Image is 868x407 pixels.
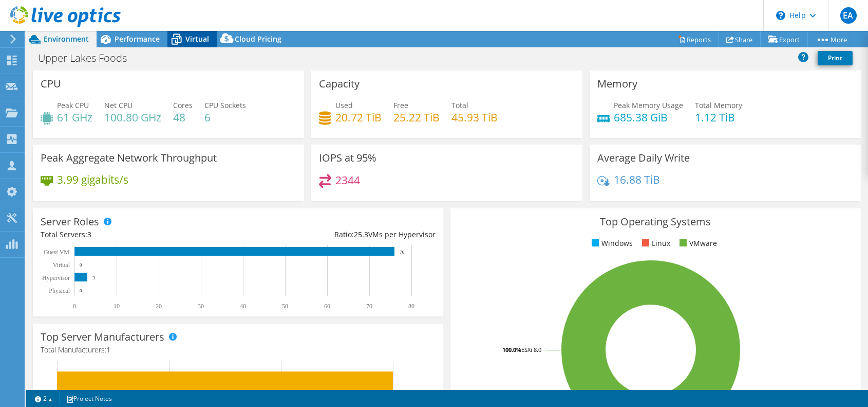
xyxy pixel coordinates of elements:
a: Project Notes [59,392,119,405]
span: EA [840,7,857,24]
text: 76 [400,250,405,255]
h4: 1.12 TiB [695,112,742,123]
span: Used [335,100,353,110]
span: Virtual [185,34,209,44]
h1: Upper Lakes Foods [33,52,143,64]
a: Export [760,31,808,47]
h3: Peak Aggregate Network Throughput [41,152,217,164]
h3: Top Operating Systems [458,216,853,227]
text: 50 [282,303,288,310]
span: Cores [173,100,193,110]
tspan: ESXi 8.0 [521,346,541,353]
text: 3 [92,275,95,280]
h4: 20.72 TiB [335,112,382,123]
text: 0 [80,262,82,268]
h3: Average Daily Write [597,152,690,164]
a: More [807,31,855,47]
div: Total Servers: [41,229,238,240]
span: Net CPU [104,100,133,110]
text: 80 [408,303,414,310]
span: Free [393,100,408,110]
h4: 25.22 TiB [393,112,440,123]
h3: IOPS at 95% [319,152,376,164]
text: 10 [114,303,120,310]
text: Hypervisor [42,274,70,281]
h4: 48 [173,112,193,123]
text: 30 [198,303,204,310]
h3: CPU [41,78,61,90]
h4: 685.38 GiB [614,112,683,123]
h3: Server Roles [41,216,99,227]
text: 40 [240,303,246,310]
h4: Total Manufacturers: [41,344,436,356]
li: Windows [589,238,633,249]
h4: 3.99 gigabits/s [57,174,128,185]
li: Linux [639,238,670,249]
span: 1 [106,345,110,355]
span: CPU Sockets [204,100,246,110]
a: 2 [28,392,60,405]
text: 60 [324,303,330,310]
h4: 6 [204,112,246,123]
h4: 16.88 TiB [614,174,660,185]
span: 25.3 [354,229,368,239]
span: Environment [44,34,89,44]
span: Total [451,100,468,110]
tspan: 100.0% [502,346,521,353]
span: 3 [87,229,91,239]
span: Total Memory [695,100,742,110]
text: 0 [80,288,82,293]
span: Cloud Pricing [235,34,281,44]
a: Print [818,51,853,65]
text: 20 [156,303,162,310]
text: Virtual [53,261,70,269]
h3: Top Server Manufacturers [41,331,164,343]
span: Peak CPU [57,100,89,110]
text: Guest VM [44,249,69,256]
div: Ratio: VMs per Hypervisor [238,229,435,240]
h4: 100.80 GHz [104,112,161,123]
h3: Memory [597,78,637,90]
svg: \n [776,11,785,20]
span: Performance [115,34,160,44]
h3: Capacity [319,78,360,90]
text: 70 [366,303,372,310]
h4: 45.93 TiB [451,112,498,123]
h4: 2344 [335,174,360,186]
a: Share [719,31,761,47]
h4: 61 GHz [57,112,92,123]
a: Reports [670,31,719,47]
text: Physical [49,287,70,294]
span: Peak Memory Usage [614,100,683,110]
li: VMware [677,238,717,249]
text: 0 [73,303,76,310]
